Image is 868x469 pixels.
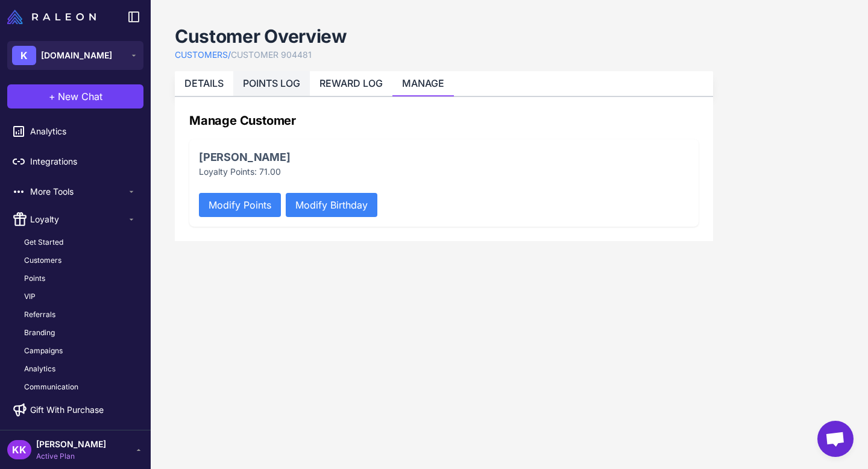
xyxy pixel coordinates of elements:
[14,343,146,359] a: Campaigns
[184,77,224,89] a: DETAILS
[14,253,146,268] a: Customers
[30,125,136,138] span: Analytics
[30,155,136,168] span: Integrations
[14,379,146,395] a: Communication
[14,234,146,250] a: Get Started
[5,119,146,144] a: Analytics
[24,327,55,338] span: Branding
[24,364,55,374] span: Analytics
[5,149,146,174] a: Integrations
[228,49,231,60] span: /
[24,345,63,356] span: Campaigns
[24,273,45,284] span: Points
[199,165,689,178] p: Loyalty Points: 71.00
[817,421,854,457] a: Open chat
[402,77,444,89] a: MANAGE
[30,185,127,198] span: More Tools
[24,309,55,320] span: Referrals
[7,10,96,24] img: Raleon Logo
[49,89,55,104] span: +
[7,41,143,70] button: K[DOMAIN_NAME]
[14,325,146,341] a: Branding
[319,77,383,89] a: REWARD LOG
[7,84,143,109] button: +New Chat
[231,48,312,61] a: CUSTOMER 904481
[7,440,31,459] div: KK
[175,48,231,61] a: CUSTOMERS/
[30,213,127,226] span: Loyalty
[14,361,146,377] a: Analytics
[199,149,689,165] h3: [PERSON_NAME]
[14,289,146,304] a: VIP
[175,24,347,48] h1: Customer Overview
[30,403,104,417] span: Gift With Purchase
[36,451,106,462] span: Active Plan
[24,382,78,392] span: Communication
[24,291,36,302] span: VIP
[41,49,112,62] span: [DOMAIN_NAME]
[199,193,281,217] button: Modify Points
[24,237,63,248] span: Get Started
[24,255,61,266] span: Customers
[36,438,106,451] span: [PERSON_NAME]
[58,89,102,104] span: New Chat
[286,193,377,217] button: Modify Birthday
[14,271,146,286] a: Points
[14,307,146,323] a: Referrals
[243,77,300,89] a: POINTS LOG
[5,397,146,423] a: Gift With Purchase
[189,112,699,130] h2: Manage Customer
[12,46,36,65] div: K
